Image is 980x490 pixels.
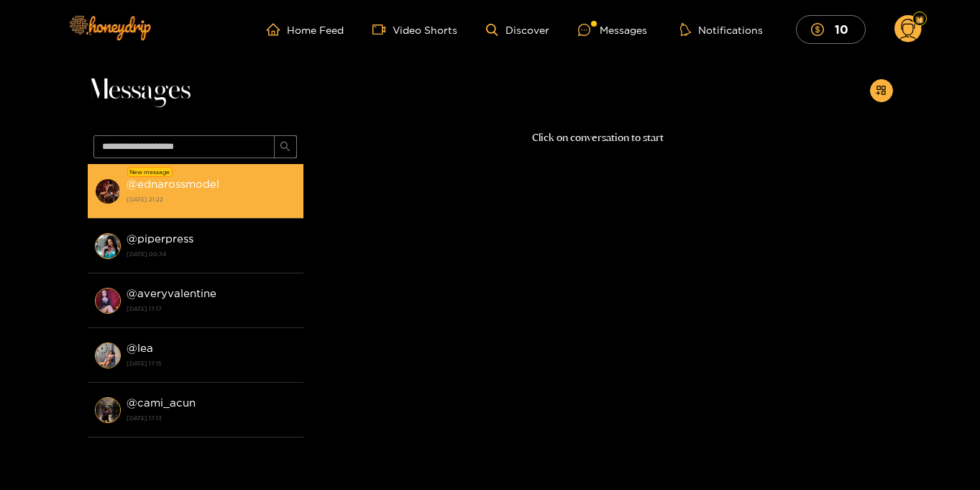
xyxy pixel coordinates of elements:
span: search [280,141,290,153]
a: Home Feed [267,23,344,36]
button: 10 [796,15,866,43]
button: appstore-add [870,79,893,102]
strong: @ averyvalentine [127,287,216,299]
div: Messages [578,22,647,38]
strong: [DATE] 17:15 [127,357,296,370]
p: Click on conversation to start [303,130,893,146]
img: conversation [95,288,121,314]
strong: [DATE] 17:13 [127,412,296,425]
span: dollar [811,23,831,36]
span: Messages [88,73,191,108]
button: Notifications [676,22,767,37]
button: search [274,135,297,158]
img: Fan Level [915,15,924,24]
strong: @ cami_acun [127,396,196,409]
img: conversation [95,342,121,368]
mark: 10 [833,22,851,37]
strong: @ piperpress [127,232,193,245]
strong: [DATE] 17:17 [127,302,296,315]
span: appstore-add [876,85,887,97]
span: home [267,23,287,36]
div: New message [127,167,173,177]
strong: [DATE] 21:22 [127,193,296,206]
a: Video Shorts [372,23,457,36]
a: Discover [486,24,549,36]
span: video-camera [372,23,393,36]
strong: @ ednarossmodel [127,178,219,190]
strong: @ lea [127,342,153,354]
img: conversation [95,233,121,259]
img: conversation [95,397,121,423]
strong: [DATE] 00:34 [127,248,296,260]
img: conversation [95,178,121,204]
